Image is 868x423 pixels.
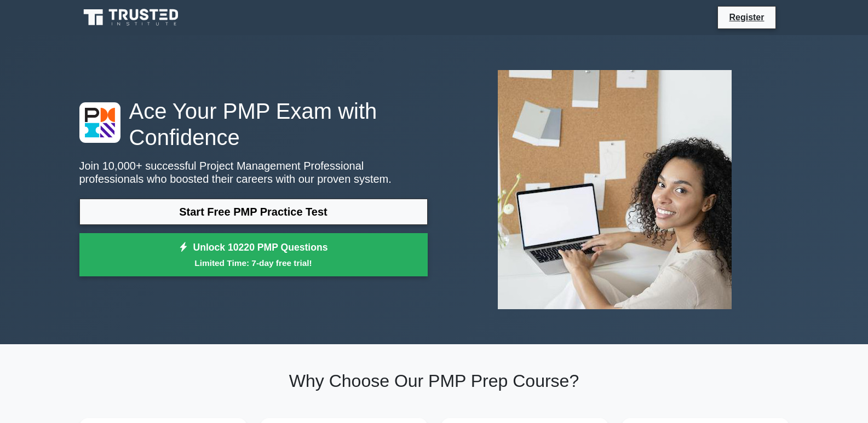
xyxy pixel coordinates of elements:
a: Start Free PMP Practice Test [79,199,428,225]
small: Limited Time: 7-day free trial! [93,257,414,269]
h1: Ace Your PMP Exam with Confidence [79,98,428,150]
a: Unlock 10220 PMP QuestionsLimited Time: 7-day free trial! [79,233,428,277]
a: Register [722,10,771,24]
p: Join 10,000+ successful Project Management Professional professionals who boosted their careers w... [79,159,428,186]
h2: Why Choose Our PMP Prep Course? [79,370,789,391]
